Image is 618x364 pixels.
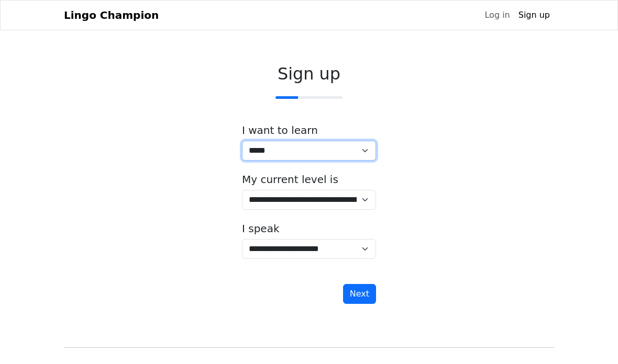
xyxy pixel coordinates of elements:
[242,222,280,235] label: I speak
[64,5,159,26] a: Lingo Champion
[242,124,318,136] label: I want to learn
[242,173,338,186] label: My current level is
[242,64,376,84] h2: Sign up
[343,284,376,304] button: Next
[514,5,554,26] a: Sign up
[480,5,514,26] a: Log in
